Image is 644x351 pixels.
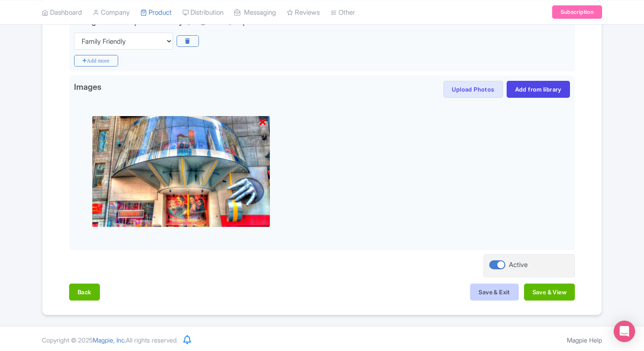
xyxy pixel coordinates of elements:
[524,284,575,301] button: Save & View
[92,116,270,227] img: ihcyq4ksxa5e7qbzor07.jpg
[93,336,126,344] span: Magpie, Inc.
[37,335,183,345] div: Copyright © 2025 All rights reserved.
[509,260,528,270] div: Active
[74,81,101,95] span: Images
[507,81,570,98] a: Add from library
[74,55,118,67] i: Add more
[443,81,503,98] button: Upload Photos
[470,284,518,301] button: Save & Exit
[69,284,100,301] button: Back
[552,5,602,19] a: Subscription
[614,321,635,342] div: Open Intercom Messenger
[567,336,602,344] a: Magpie Help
